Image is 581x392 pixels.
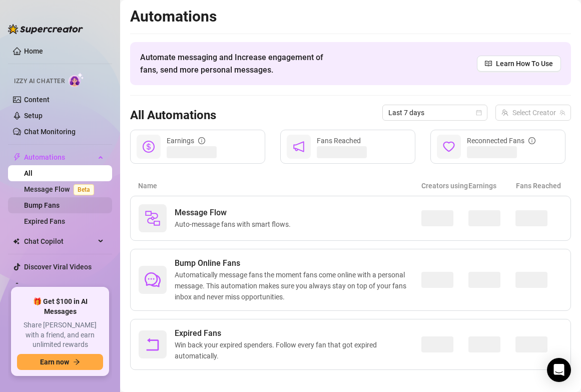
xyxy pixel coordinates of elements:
span: Learn How To Use [496,58,553,69]
img: svg%3e [145,210,161,226]
span: Automations [24,149,95,165]
div: Earnings [167,135,205,146]
a: Message FlowBeta [24,185,98,193]
span: Bump Online Fans [175,257,421,269]
a: Expired Fans [24,217,65,225]
span: Share [PERSON_NAME] with a friend, and earn unlimited rewards [17,320,103,350]
span: Earn now [40,358,69,366]
span: arrow-right [73,358,80,365]
span: Message Flow [175,207,295,219]
span: Automate messaging and Increase engagement of fans, send more personal messages. [140,51,333,76]
img: Chat Copilot [13,238,20,245]
span: Beta [74,184,94,195]
article: Earnings [468,180,515,191]
span: Expired Fans [175,327,421,339]
article: Fans Reached [516,180,563,191]
a: Home [24,47,43,55]
span: Izzy AI Chatter [14,77,65,86]
h3: All Automations [130,108,216,124]
span: Automatically message fans the moment fans come online with a personal message. This automation m... [175,269,421,302]
span: notification [293,141,305,153]
span: info-circle [528,137,535,144]
article: Creators using [421,180,468,191]
a: Discover Viral Videos [24,263,92,271]
span: Chat Copilot [24,233,95,249]
a: Setup [24,112,43,120]
span: rollback [145,336,161,352]
a: Settings [24,283,51,291]
article: Name [138,180,421,191]
span: info-circle [198,137,205,144]
span: heart [443,141,455,153]
a: Bump Fans [24,201,60,209]
span: Auto-message fans with smart flows. [175,219,295,230]
img: logo-BBDzfeDw.svg [8,24,83,34]
div: Reconnected Fans [467,135,535,146]
div: Open Intercom Messenger [547,358,571,382]
img: AI Chatter [69,73,84,87]
span: Fans Reached [317,137,361,145]
a: Chat Monitoring [24,128,76,136]
a: All [24,169,33,177]
span: dollar [143,141,155,153]
a: Learn How To Use [477,56,561,72]
span: thunderbolt [13,153,21,161]
span: read [485,60,492,67]
button: Earn nowarrow-right [17,354,103,370]
span: comment [145,272,161,288]
span: Win back your expired spenders. Follow every fan that got expired automatically. [175,339,421,361]
span: 🎁 Get $100 in AI Messages [17,297,103,316]
span: team [559,110,565,116]
a: Content [24,96,50,104]
span: Last 7 days [388,105,481,120]
h2: Automations [130,7,571,26]
span: calendar [476,110,482,116]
